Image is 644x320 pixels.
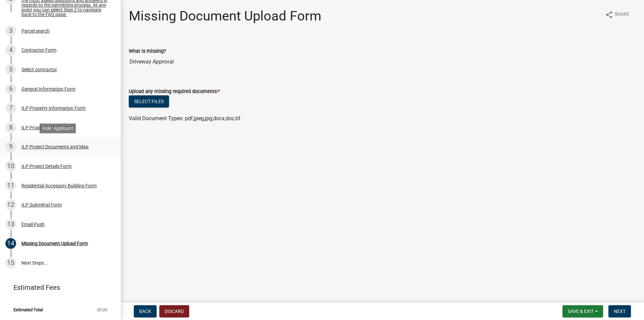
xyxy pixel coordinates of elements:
button: Select files [129,95,169,107]
div: 7 [5,103,16,113]
button: shareShare [600,8,635,21]
button: Save & Exit [562,305,603,317]
div: ILP Property Info Form 2 [21,125,73,130]
button: Next [608,305,631,317]
div: Email Push [21,222,45,227]
i: share [605,11,613,19]
span: $0.00 [97,308,107,312]
div: General Information Form [21,87,75,91]
span: Valid Document Types: pdf,jpeg,jpg,docx,doc,tif [129,115,240,122]
div: 6 [5,84,16,94]
div: ILP Project Details Form [21,164,71,169]
label: What is missing? [129,49,166,54]
span: Next [614,309,626,314]
div: 4 [5,45,16,55]
div: 12 [5,199,16,210]
div: 10 [5,161,16,172]
div: 3 [5,26,16,36]
div: 11 [5,180,16,191]
div: ILP Submittal Form [21,202,62,207]
h1: Missing Document Upload Form [129,8,321,24]
div: 14 [5,238,16,249]
div: Contractor Form [21,48,56,52]
div: 5 [5,64,16,75]
span: Back [139,309,151,314]
div: 15 [5,258,16,268]
div: Parcel search [21,29,50,33]
span: Estimated Total [13,308,43,312]
div: 9 [5,141,16,152]
a: Estimated Fees [5,281,110,294]
button: Back [134,305,157,317]
div: ILP Property Information Form [21,106,86,110]
span: Save & Exit [568,309,594,314]
div: Residential Accessory Building Form [21,183,97,188]
div: 8 [5,122,16,133]
label: Upload any missing required documents: [129,89,220,94]
div: Missing Document Upload Form [21,241,88,246]
button: Discard [159,305,189,317]
span: Share [614,11,629,19]
div: Role: Applicant [40,124,76,133]
div: ILP Project Documents and Map [21,144,89,149]
div: 13 [5,219,16,230]
div: Select contractor [21,67,57,72]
